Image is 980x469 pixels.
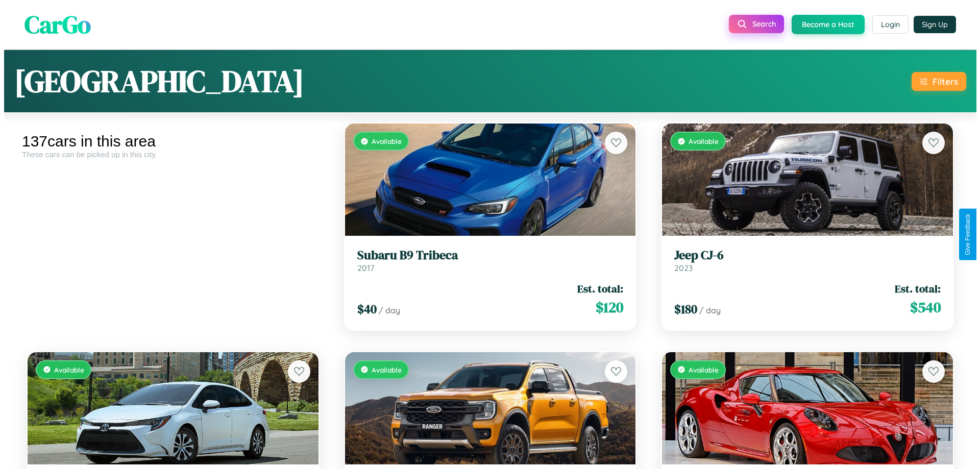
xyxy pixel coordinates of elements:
div: These cars can be picked up in this city. [18,150,320,159]
div: Filters [928,76,954,87]
span: 2017 [353,263,370,273]
span: Est. total: [891,281,937,296]
div: Give Feedback [960,214,967,255]
button: Login [868,15,904,34]
span: $ 540 [906,297,937,317]
span: $ 120 [592,297,619,317]
span: 2023 [670,263,689,273]
span: / day [695,305,717,315]
button: Give Feedback [955,209,973,260]
h3: Subaru B9 Tribeca [353,248,620,263]
button: Become a Host [788,15,861,34]
a: Subaru B9 Tribeca2017 [353,248,620,273]
span: CarGo [20,8,87,41]
a: Jeep CJ-62023 [670,248,937,273]
span: Est. total: [573,281,619,296]
div: 137 cars in this area [18,133,320,150]
button: Sign Up [910,16,952,33]
span: Search [748,19,772,29]
span: Available [367,365,398,374]
span: Available [367,137,398,145]
span: $ 180 [670,301,693,317]
span: Available [50,365,80,374]
h3: Jeep CJ-6 [670,248,937,263]
span: $ 40 [353,301,373,317]
button: Filters [908,72,962,91]
span: Available [684,137,715,145]
h1: [GEOGRAPHIC_DATA] [10,60,300,102]
span: / day [375,305,396,315]
button: Search [725,15,780,33]
span: Available [684,365,715,374]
